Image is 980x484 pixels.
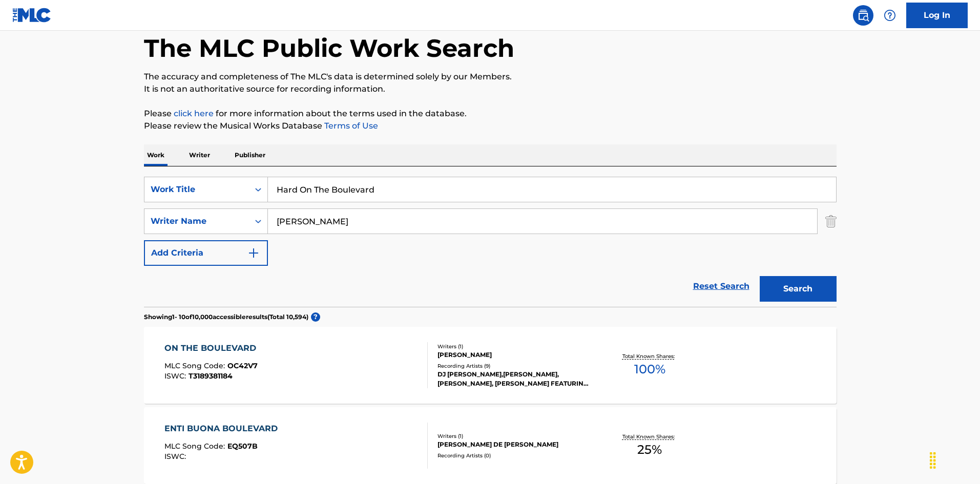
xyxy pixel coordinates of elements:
[144,120,837,132] p: Please review the Musical Works Database
[880,5,900,26] div: Help
[164,423,283,435] div: ENTI BUONA BOULEVARD
[437,452,592,459] div: Recording Artists ( 0 )
[622,433,677,440] p: Total Known Shares:
[322,121,378,131] a: Terms of Use
[232,144,268,166] p: Publisher
[151,215,243,227] div: Writer Name
[174,109,214,118] a: click here
[227,441,258,451] span: EQ507B
[144,33,514,64] h1: The MLC Public Work Search
[906,3,968,28] a: Log In
[144,177,837,307] form: Search Form
[164,361,227,370] span: MLC Song Code :
[437,440,592,449] div: [PERSON_NAME] DE [PERSON_NAME]
[637,440,662,459] span: 25 %
[227,361,258,370] span: OC42V7
[634,360,665,378] span: 100 %
[437,432,592,440] div: Writers ( 1 )
[884,9,896,22] img: help
[164,441,227,451] span: MLC Song Code :
[437,370,592,388] div: DJ [PERSON_NAME],[PERSON_NAME], [PERSON_NAME], [PERSON_NAME] FEATURING [PERSON_NAME], [PERSON_NAM...
[144,327,837,404] a: ON THE BOULEVARDMLC Song Code:OC42V7ISWC:T3189381184Writers (1)[PERSON_NAME]Recording Artists (9)...
[925,445,941,476] div: Drag
[853,5,873,26] a: Public Search
[311,312,320,322] span: ?
[929,435,980,484] iframe: Chat Widget
[857,9,869,22] img: search
[12,8,52,23] img: MLC Logo
[760,276,837,302] button: Search
[164,452,189,461] span: ISWC :
[144,407,837,484] a: ENTI BUONA BOULEVARDMLC Song Code:EQ507BISWC:Writers (1)[PERSON_NAME] DE [PERSON_NAME]Recording A...
[151,183,243,196] div: Work Title
[144,240,268,266] button: Add Criteria
[688,275,755,298] a: Reset Search
[144,71,837,83] p: The accuracy and completeness of The MLC's data is determined solely by our Members.
[186,144,213,166] p: Writer
[144,144,168,166] p: Work
[825,208,837,234] img: Delete Criterion
[144,83,837,95] p: It is not an authoritative source for recording information.
[144,312,308,322] p: Showing 1 - 10 of 10,000 accessible results (Total 10,594 )
[164,371,189,381] span: ISWC :
[247,247,260,259] img: 9d2ae6d4665cec9f34b9.svg
[189,371,233,381] span: T3189381184
[437,362,592,370] div: Recording Artists ( 9 )
[164,342,261,354] div: ON THE BOULEVARD
[622,352,677,360] p: Total Known Shares:
[144,108,837,120] p: Please for more information about the terms used in the database.
[437,350,592,360] div: [PERSON_NAME]
[437,343,592,350] div: Writers ( 1 )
